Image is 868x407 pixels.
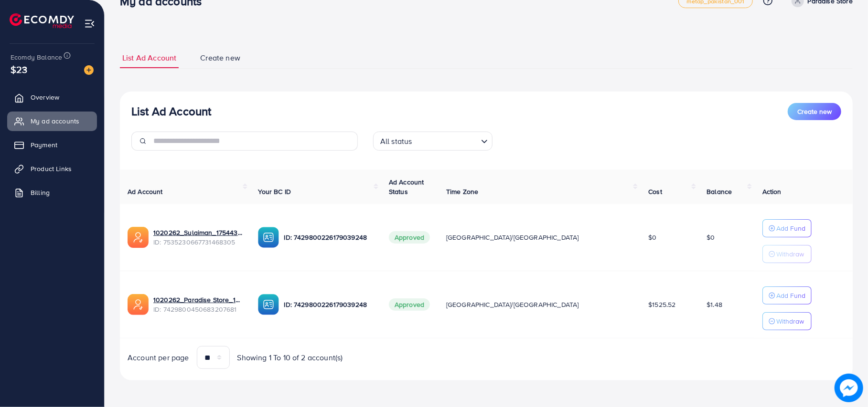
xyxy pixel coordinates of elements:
span: Your BC ID [258,187,291,196]
p: Add Fund [776,223,805,234]
span: $0 [707,233,715,242]
div: <span class='underline'>1020262_Paradise Store_1729885236700</span></br>7429800450683207681 [153,295,243,315]
h3: List Ad Account [131,104,211,118]
span: Overview [31,92,59,102]
span: All status [378,134,414,148]
button: Add Fund [762,286,812,305]
span: $1.48 [707,300,722,309]
div: <span class='underline'>1020262_Sulaiman_1754432647835</span></br>7535230667731468305 [153,228,243,247]
img: menu [84,18,95,29]
span: Create new [797,107,832,116]
span: Billing [31,188,50,197]
span: Ad Account [128,187,163,196]
p: ID: 7429800226179039248 [284,232,373,243]
a: 1020262_Sulaiman_1754432647835 [153,228,243,237]
input: Search for option [415,132,477,148]
span: [GEOGRAPHIC_DATA]/[GEOGRAPHIC_DATA] [446,300,579,309]
a: My ad accounts [7,112,97,131]
span: Approved [389,231,430,244]
p: Withdraw [776,315,804,327]
button: Add Fund [762,219,812,237]
a: 1020262_Paradise Store_1729885236700 [153,295,243,305]
span: $1525.52 [648,300,675,309]
span: $23 [11,62,27,76]
span: Action [762,187,782,196]
span: Product Links [31,164,72,173]
span: Ecomdy Balance [11,52,62,62]
img: ic-ads-acc.e4c84228.svg [128,227,149,248]
span: $0 [648,233,656,242]
img: ic-ba-acc.ded83a64.svg [258,294,279,315]
a: Billing [7,183,97,202]
span: ID: 7429800450683207681 [153,305,243,314]
img: ic-ba-acc.ded83a64.svg [258,227,279,248]
a: Product Links [7,159,97,178]
span: My ad accounts [31,116,79,126]
span: Time Zone [446,187,478,196]
img: logo [10,13,74,28]
span: Account per page [128,352,189,363]
img: image [84,65,94,75]
span: ID: 7535230667731468305 [153,237,243,247]
button: Withdraw [762,245,812,263]
img: ic-ads-acc.e4c84228.svg [128,294,149,315]
div: Search for option [373,132,493,151]
span: [GEOGRAPHIC_DATA]/[GEOGRAPHIC_DATA] [446,233,579,242]
p: Withdraw [776,248,804,260]
span: Approved [389,298,430,311]
a: Payment [7,135,97,154]
span: Ad Account Status [389,177,424,196]
span: Balance [707,187,732,196]
span: Showing 1 To 10 of 2 account(s) [237,352,343,363]
button: Create new [788,103,841,120]
p: ID: 7429800226179039248 [284,299,373,310]
span: Cost [648,187,662,196]
img: image [835,374,863,402]
a: Overview [7,88,97,107]
span: List Ad Account [122,52,176,63]
span: Create new [200,52,240,63]
button: Withdraw [762,312,812,330]
p: Add Fund [776,290,805,301]
span: Payment [31,140,57,150]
